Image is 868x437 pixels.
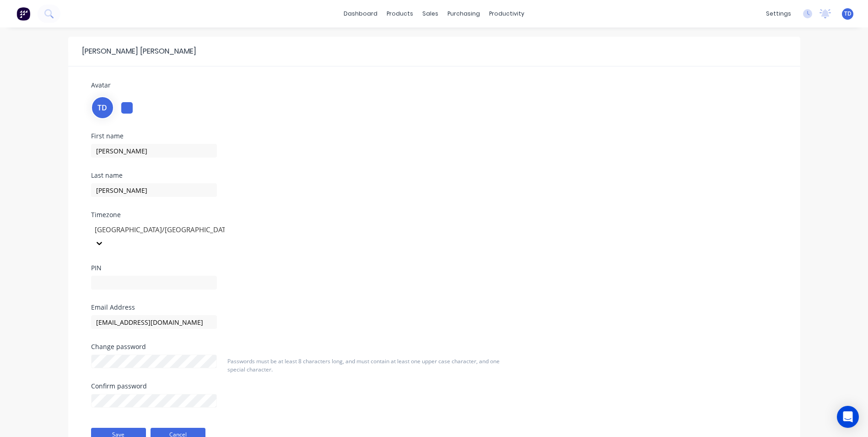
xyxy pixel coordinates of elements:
[91,81,111,89] span: Avatar
[77,46,196,57] div: [PERSON_NAME] [PERSON_NAME]
[418,7,443,21] div: sales
[97,102,107,113] span: TD
[382,7,418,21] div: products
[91,212,311,218] div: Timezone
[91,265,311,271] div: PIN
[91,304,311,311] div: Email Address
[443,7,485,21] div: purchasing
[227,357,500,373] span: Passwords must be at least 8 characters long, and must contain at least one upper case character,...
[91,344,217,350] div: Change password
[485,7,529,21] div: productivity
[91,133,311,139] div: First name
[91,383,217,389] div: Confirm password
[16,7,30,21] img: Factory
[837,406,859,428] div: Open Intercom Messenger
[761,7,796,21] div: settings
[91,172,311,179] div: Last name
[844,10,852,18] span: TD
[339,7,382,21] a: dashboard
